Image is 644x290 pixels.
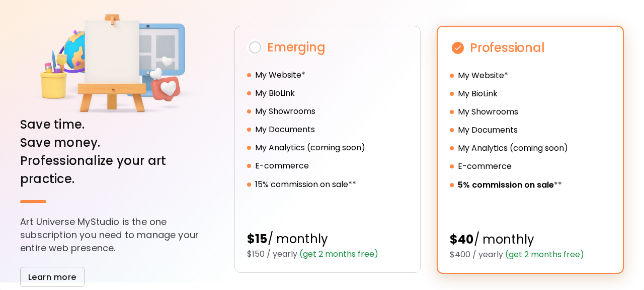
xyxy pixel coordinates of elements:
[458,88,498,100] h5: My BioLink
[458,179,554,191] h5: 5% commission on sale
[458,160,512,172] h5: E-commerce
[255,179,348,191] h5: 15% commission on sale
[450,231,474,248] strong: $40
[247,248,408,260] h5: $150 / yearly
[458,142,568,154] h5: My Analytics (coming soon)
[247,230,408,248] h4: / monthly
[458,124,518,136] h5: My Documents
[247,38,408,56] h2: Emerging
[503,249,584,260] span: (get 2 months free)
[247,230,268,247] strong: $15
[458,106,518,118] h5: My Showrooms
[20,115,218,188] p: Save time. Save money. Professionalize your art practice.
[255,105,315,118] h5: My Showrooms
[255,69,301,81] h5: My Website
[450,40,466,56] img: check
[255,87,295,99] h5: My BioLink
[255,160,309,172] h5: E-commerce
[20,267,85,287] button: Learn more
[450,39,611,57] h2: Professional
[450,230,611,249] h4: / monthly
[458,70,504,82] h5: My Website
[20,215,218,255] p: Art Universe MyStudio is the one subscription you need to manage your entire web presence.
[297,248,378,260] span: (get 2 months free)
[28,272,76,282] span: Learn more
[33,13,206,115] img: art
[255,142,365,154] h5: My Analytics (coming soon)
[255,124,315,136] h5: My Documents
[450,249,611,261] h5: $400 / yearly
[247,39,263,55] img: check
